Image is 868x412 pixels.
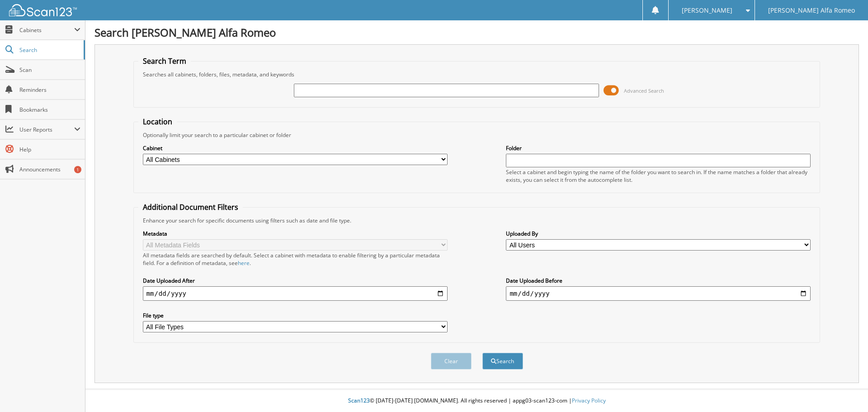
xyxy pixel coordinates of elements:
input: end [506,286,811,301]
button: Clear [431,353,472,369]
div: Optionally limit your search to a particular cabinet or folder [138,131,816,139]
img: scan123-logo-white.svg [9,4,77,16]
span: Advanced Search [624,87,664,94]
label: Date Uploaded After [143,277,448,284]
button: Search [482,353,523,369]
div: 1 [74,166,81,173]
input: start [143,286,448,301]
span: User Reports [19,126,74,133]
div: © [DATE]-[DATE] [DOMAIN_NAME]. All rights reserved | appg03-scan123-com | [85,390,868,412]
label: File type [143,312,448,319]
div: Enhance your search for specific documents using filters such as date and file type. [138,217,816,224]
label: Folder [506,144,811,152]
h1: Search [PERSON_NAME] Alfa Romeo [94,25,859,40]
label: Cabinet [143,144,448,152]
span: [PERSON_NAME] Alfa Romeo [768,8,855,13]
label: Metadata [143,230,448,237]
div: All metadata fields are searched by default. Select a cabinet with metadata to enable filtering b... [143,251,448,267]
a: here [238,259,250,267]
label: Uploaded By [506,230,811,237]
span: Bookmarks [19,106,80,114]
legend: Additional Document Filters [138,202,243,212]
span: [PERSON_NAME] [682,8,732,13]
span: Help [19,146,80,153]
legend: Location [138,117,177,127]
div: Select a cabinet and begin typing the name of the folder you want to search in. If the name match... [506,168,811,184]
span: Scan [19,66,80,74]
div: Searches all cabinets, folders, files, metadata, and keywords [138,71,816,78]
span: Cabinets [19,26,74,34]
span: Announcements [19,166,80,173]
a: Privacy Policy [572,397,606,404]
legend: Search Term [138,56,191,66]
span: Scan123 [348,397,370,404]
label: Date Uploaded Before [506,277,811,284]
span: Reminders [19,86,80,94]
span: Search [19,46,79,54]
